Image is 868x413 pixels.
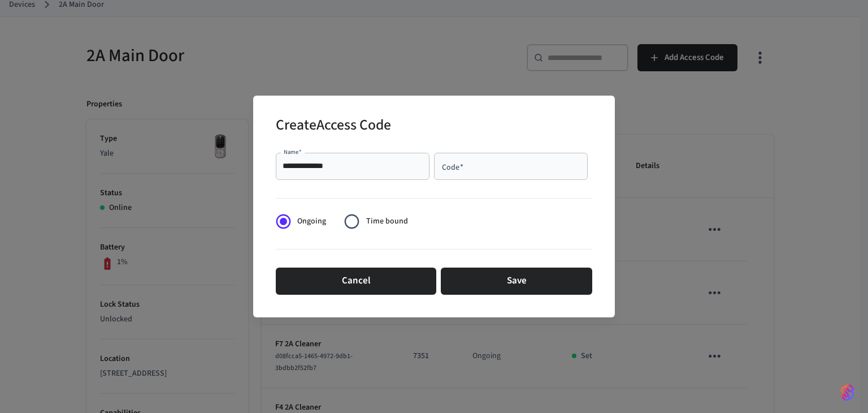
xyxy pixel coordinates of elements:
[297,216,326,227] span: Ongoing
[276,109,391,144] h2: Create Access Code
[284,148,302,156] label: Name
[841,384,854,402] img: SeamLogoGradient.69752ec5.svg
[441,268,592,295] button: Save
[276,268,436,295] button: Cancel
[366,216,408,227] span: Time bound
